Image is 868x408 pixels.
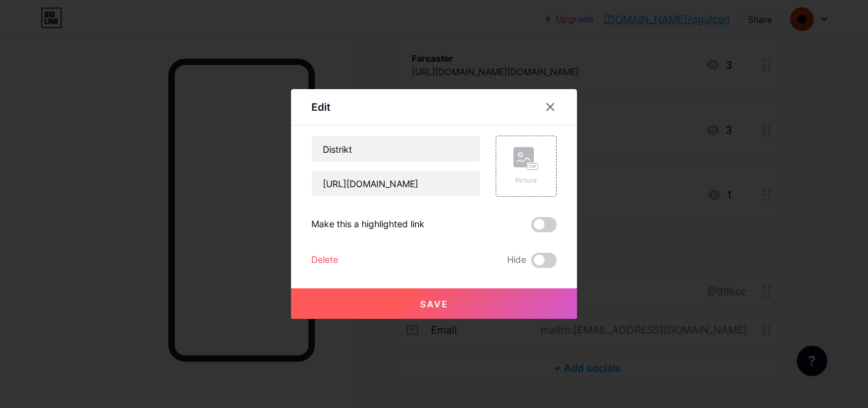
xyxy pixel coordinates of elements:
button: Save [291,288,577,319]
div: Make this a highlighted link [311,217,424,232]
span: Save [420,299,449,309]
div: Delete [311,253,338,268]
input: Title [312,136,480,162]
div: Picture [513,176,539,185]
span: Hide [507,253,526,268]
div: Edit [311,99,330,115]
input: URL [312,171,480,196]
